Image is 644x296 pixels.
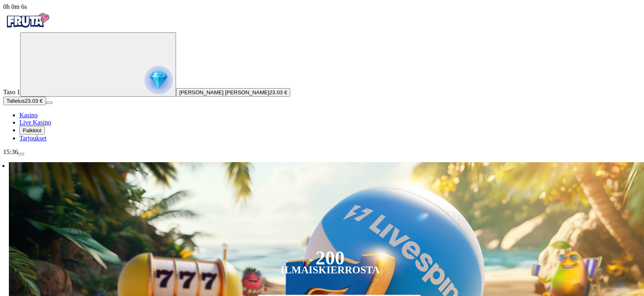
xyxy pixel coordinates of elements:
img: reward progress [145,66,173,94]
span: Talletus [6,98,25,104]
button: menu [18,153,24,155]
a: poker-chip iconLive Kasino [19,119,51,126]
span: Taso 1 [3,89,20,95]
button: reward iconPalkkiot [19,126,45,135]
button: [PERSON_NAME] [PERSON_NAME]23.03 € [176,88,290,97]
img: Fruta [3,11,52,31]
span: Tarjoukset [19,135,46,142]
div: 200 [315,253,344,263]
button: Talletusplus icon23.03 € [3,97,46,105]
nav: Primary [3,11,641,142]
span: user session time [3,3,27,10]
button: reward progress [20,32,176,97]
a: Fruta [3,25,52,32]
span: Palkkiot [23,127,42,133]
a: diamond iconKasino [19,112,38,118]
span: 23.03 € [25,98,42,104]
span: 15:36 [3,148,18,155]
button: menu [46,101,52,104]
div: Ilmaiskierrosta [281,265,380,275]
span: Live Kasino [19,119,51,126]
span: [PERSON_NAME] [PERSON_NAME] [179,89,269,95]
a: gift-inverted iconTarjoukset [19,135,46,142]
span: 23.03 € [269,89,287,95]
span: Kasino [19,112,38,118]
